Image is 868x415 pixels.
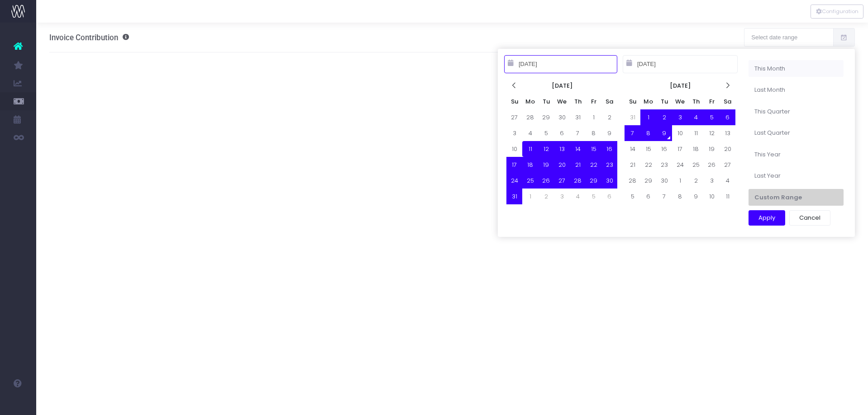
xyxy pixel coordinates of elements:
[672,109,688,125] td: 3
[554,109,570,125] td: 30
[506,141,522,157] td: 10
[601,173,617,189] td: 30
[625,94,640,109] th: Su
[538,189,554,204] td: 2
[749,103,844,120] li: This Quarter
[749,60,844,77] li: This Month
[749,124,844,141] li: Last Quarter
[570,94,586,109] th: Th
[744,28,833,46] input: Select date range
[811,5,863,19] button: Configuration
[506,94,522,109] th: Su
[538,141,554,157] td: 12
[704,125,720,141] td: 12
[656,109,672,125] td: 2
[720,125,735,141] td: 13
[522,109,538,125] td: 28
[601,141,617,157] td: 16
[688,94,704,109] th: Th
[656,125,672,141] td: 9
[538,109,554,125] td: 29
[538,173,554,189] td: 26
[506,173,522,189] td: 24
[554,157,570,173] td: 20
[586,94,601,109] th: Fr
[601,109,617,125] td: 2
[640,94,656,109] th: Mo
[640,157,656,173] td: 22
[811,5,863,19] div: Vertical button group
[506,125,522,141] td: 3
[625,125,640,141] td: 7
[625,109,640,125] td: 31
[506,109,522,125] td: 27
[586,157,601,173] td: 22
[570,157,586,173] td: 21
[672,125,688,141] td: 10
[522,125,538,141] td: 4
[538,157,554,173] td: 19
[688,109,704,125] td: 4
[704,94,720,109] th: Fr
[570,125,586,141] td: 7
[625,189,640,204] td: 5
[601,125,617,141] td: 9
[625,141,640,157] td: 14
[789,210,830,226] button: Cancel
[704,141,720,157] td: 19
[570,141,586,157] td: 14
[640,141,656,157] td: 15
[672,157,688,173] td: 24
[672,94,688,109] th: We
[506,157,522,173] td: 17
[672,141,688,157] td: 17
[672,173,688,189] td: 1
[688,189,704,204] td: 9
[720,157,735,173] td: 27
[656,94,672,109] th: Tu
[688,157,704,173] td: 25
[586,189,601,204] td: 5
[688,125,704,141] td: 11
[538,125,554,141] td: 5
[688,173,704,189] td: 2
[640,125,656,141] td: 8
[601,157,617,173] td: 23
[704,173,720,189] td: 3
[720,109,735,125] td: 6
[672,189,688,204] td: 8
[554,125,570,141] td: 6
[601,94,617,109] th: Sa
[522,189,538,204] td: 1
[586,109,601,125] td: 1
[656,173,672,189] td: 30
[11,397,25,410] img: images/default_profile_image.png
[586,125,601,141] td: 8
[720,141,735,157] td: 20
[656,157,672,173] td: 23
[720,173,735,189] td: 4
[625,173,640,189] td: 28
[640,109,656,125] td: 1
[656,189,672,204] td: 7
[522,141,538,157] td: 11
[720,189,735,204] td: 11
[688,141,704,157] td: 18
[522,173,538,189] td: 25
[570,189,586,204] td: 4
[570,109,586,125] td: 31
[522,157,538,173] td: 18
[704,109,720,125] td: 5
[49,33,118,42] span: Invoice Contribution
[601,189,617,204] td: 6
[554,94,570,109] th: We
[554,173,570,189] td: 27
[640,189,656,204] td: 6
[749,81,844,99] li: Last Month
[640,78,720,94] th: [DATE]
[656,141,672,157] td: 16
[570,173,586,189] td: 28
[720,94,735,109] th: Sa
[506,189,522,204] td: 31
[640,173,656,189] td: 29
